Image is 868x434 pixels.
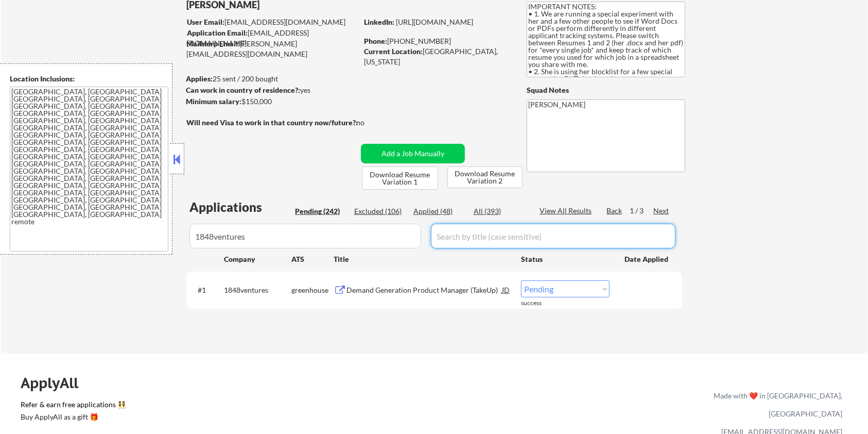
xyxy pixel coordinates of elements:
div: Demand Generation Product Manager (TakeUp) [346,285,502,295]
strong: Minimum salary: [186,97,241,106]
div: Squad Notes [527,85,685,95]
div: ATS [291,254,334,264]
div: 25 sent / 200 bought [186,74,357,84]
div: Back [606,206,623,216]
a: [URL][DOMAIN_NAME] [396,18,473,26]
div: Applied (48) [413,206,465,216]
div: Next [653,206,670,216]
div: Title [334,254,511,264]
div: [EMAIL_ADDRESS][DOMAIN_NAME] [187,28,357,48]
div: Applications [189,201,291,213]
button: Download Resume Variation 1 [362,166,438,190]
strong: Application Email: [187,28,248,37]
div: Pending (242) [295,206,346,216]
button: Download Resume Variation 2 [447,166,523,188]
div: Company [224,254,291,264]
strong: Current Location: [364,47,423,56]
input: Search by title (case sensitive) [431,224,675,248]
div: Date Applied [624,254,670,264]
button: Add a Job Manually [361,144,465,163]
div: Location Inclusions: [10,74,168,84]
div: Status [521,249,610,268]
a: Buy ApplyAll as a gift 🎁 [21,412,124,425]
a: Refer & earn free applications 👯‍♀️ [21,401,498,412]
div: [PHONE_NUMBER] [364,36,510,46]
input: Search by company (case sensitive) [189,224,421,248]
div: [PERSON_NAME][EMAIL_ADDRESS][DOMAIN_NAME] [186,39,357,59]
div: #1 [198,285,216,295]
strong: Mailslurp Email: [186,39,240,48]
strong: Phone: [364,37,387,45]
div: $150,000 [186,96,357,107]
div: All (393) [474,206,525,216]
div: yes [186,85,354,95]
strong: Will need Visa to work in that country now/future?: [186,118,358,127]
div: no [356,118,386,128]
div: [GEOGRAPHIC_DATA], [US_STATE] [364,46,510,66]
div: JD [501,280,511,299]
div: greenhouse [291,285,334,295]
div: 1848ventures [224,285,291,295]
div: View All Results [540,206,595,216]
strong: LinkedIn: [364,18,394,26]
div: [EMAIL_ADDRESS][DOMAIN_NAME] [187,17,357,27]
div: success [521,299,562,308]
strong: User Email: [187,18,224,26]
div: 1 / 3 [630,206,653,216]
div: ApplyAll [21,374,90,392]
strong: Applies: [186,74,213,83]
div: Made with ❤️ in [GEOGRAPHIC_DATA], [GEOGRAPHIC_DATA] [709,387,842,423]
strong: Can work in country of residence?: [186,86,300,94]
div: Excluded (106) [354,206,406,216]
div: Buy ApplyAll as a gift 🎁 [21,413,124,421]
